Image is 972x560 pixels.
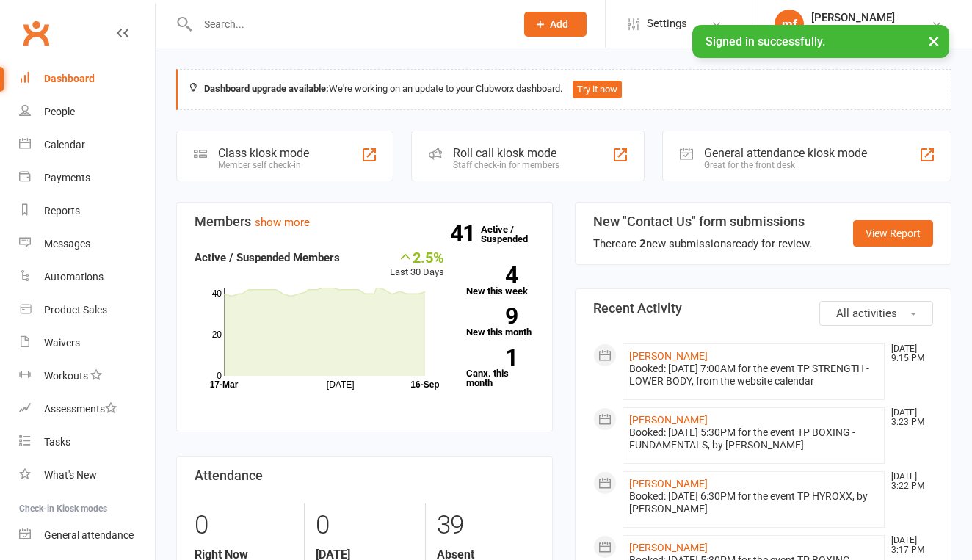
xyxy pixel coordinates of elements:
h3: Recent Activity [593,301,933,316]
div: Member self check-in [218,160,309,170]
a: 4New this week [466,266,534,296]
a: show more [255,216,310,229]
a: Messages [19,228,155,261]
a: Waivers [19,327,155,360]
span: Settings [647,7,687,40]
strong: Dashboard upgrade available: [204,83,329,94]
a: General attendance kiosk mode [19,519,155,552]
time: [DATE] 9:15 PM [884,344,932,363]
a: Product Sales [19,294,155,327]
a: Dashboard [19,62,155,95]
span: All activities [836,307,897,320]
span: Signed in successfully. [706,34,825,48]
div: [PERSON_NAME] [811,11,899,24]
h3: New "Contact Us" form submissions [593,214,812,229]
div: Booked: [DATE] 6:30PM for the event TP HYROXX, by [PERSON_NAME] [629,490,878,515]
button: All activities [819,301,933,326]
a: [PERSON_NAME] [629,542,708,553]
div: Calendar [44,139,85,150]
a: 9New this month [466,308,534,337]
a: Workouts [19,360,155,393]
time: [DATE] 3:23 PM [884,408,932,427]
strong: 4 [466,264,518,286]
strong: Active / Suspended Members [195,251,340,264]
strong: 41 [450,222,481,244]
a: What's New [19,459,155,492]
div: mf [775,10,804,39]
a: View Report [853,220,933,247]
a: [PERSON_NAME] [629,414,708,426]
div: Reports [44,205,80,217]
button: Add [524,12,587,37]
h3: Members [195,214,534,229]
a: Tasks [19,426,155,459]
div: Payments [44,172,90,183]
a: Clubworx [18,15,54,51]
div: 2.5% [390,249,444,265]
div: Waivers [44,337,80,349]
a: 1Canx. this month [466,349,534,388]
div: Tasks [44,436,70,448]
strong: 1 [466,346,518,368]
a: Assessments [19,393,155,426]
a: Reports [19,194,155,228]
a: Automations [19,261,155,294]
div: What's New [44,469,97,481]
div: Automations [44,271,104,283]
div: 0 [316,503,413,548]
div: Staff check-in for members [453,160,559,170]
div: Messages [44,238,90,250]
strong: 9 [466,305,518,327]
div: Product Sales [44,304,107,316]
div: People [44,106,75,117]
div: Last 30 Days [390,249,444,280]
div: Great for the front desk [704,160,867,170]
span: Add [550,18,568,30]
div: Assessments [44,403,117,415]
a: People [19,95,155,128]
div: Class kiosk mode [218,146,309,160]
strong: 2 [639,237,646,250]
div: Workouts [44,370,88,382]
a: Calendar [19,128,155,161]
div: 39 [437,503,534,548]
div: Dashboard [44,73,95,84]
a: Payments [19,161,155,194]
div: General attendance kiosk mode [704,146,867,160]
a: [PERSON_NAME] [629,350,708,362]
div: General attendance [44,529,134,541]
input: Search... [193,14,505,34]
div: Booked: [DATE] 7:00AM for the event TP STRENGTH - LOWER BODY, from the website calendar [629,363,878,388]
div: 0 [195,503,293,548]
a: 41Active / Suspended [481,214,545,255]
a: [PERSON_NAME] [629,478,708,490]
time: [DATE] 3:22 PM [884,472,932,491]
time: [DATE] 3:17 PM [884,536,932,555]
button: Try it now [573,81,622,98]
div: Booked: [DATE] 5:30PM for the event TP BOXING - FUNDAMENTALS, by [PERSON_NAME] [629,426,878,451]
div: Roll call kiosk mode [453,146,559,160]
div: Tama Performance [811,24,899,37]
div: There are new submissions ready for review. [593,235,812,252]
h3: Attendance [195,468,534,483]
div: We're working on an update to your Clubworx dashboard. [176,69,951,110]
button: × [921,25,947,57]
